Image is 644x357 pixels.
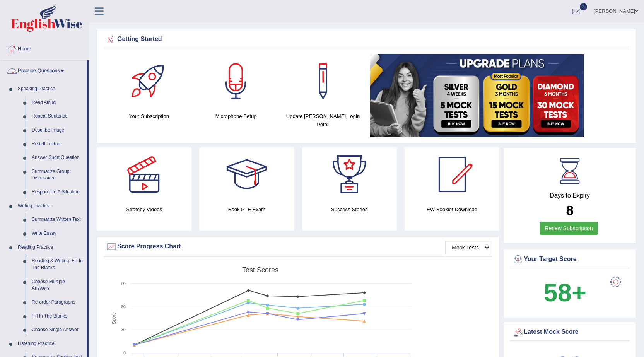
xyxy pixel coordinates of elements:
b: 58+ [544,278,586,307]
h4: Book PTE Exam [199,205,294,214]
a: Listening Practice [14,337,87,351]
img: small5.jpg [370,54,584,137]
a: Speaking Practice [14,82,87,96]
span: 2 [580,3,588,10]
a: Write Essay [28,227,87,241]
a: Respond To A Situation [28,185,87,199]
h4: Strategy Videos [97,205,191,214]
a: Describe Image [28,123,87,137]
h4: EW Booklet Download [405,205,499,214]
h4: Success Stories [302,205,397,214]
a: Home [0,38,89,58]
a: Repeat Sentence [28,109,87,123]
a: Summarize Group Discussion [28,165,87,185]
h4: Update [PERSON_NAME] Login Detail [284,112,363,128]
a: Re-tell Lecture [28,137,87,151]
div: Getting Started [106,34,627,45]
div: Your Target Score [512,254,627,265]
a: Renew Subscription [540,222,598,235]
text: 60 [121,304,126,309]
a: Summarize Written Text [28,213,87,227]
a: Read Aloud [28,96,87,110]
text: 0 [123,350,126,355]
tspan: Score [111,312,117,325]
a: Choose Multiple Answers [28,275,87,296]
b: 8 [566,203,573,218]
a: Answer Short Question [28,151,87,165]
a: Re-order Paragraphs [28,296,87,309]
h4: Microphone Setup [196,112,276,120]
text: 30 [121,327,126,332]
h4: Your Subscription [109,112,189,120]
a: Reading Practice [14,241,87,255]
a: Writing Practice [14,199,87,213]
div: Latest Mock Score [512,326,627,338]
tspan: Test scores [242,266,278,274]
a: Reading & Writing: Fill In The Blanks [28,254,87,275]
text: 90 [121,281,126,286]
a: Choose Single Answer [28,323,87,337]
a: Practice Questions [0,60,87,80]
div: Score Progress Chart [106,241,490,253]
a: Fill In The Blanks [28,309,87,323]
h4: Days to Expiry [512,192,627,199]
